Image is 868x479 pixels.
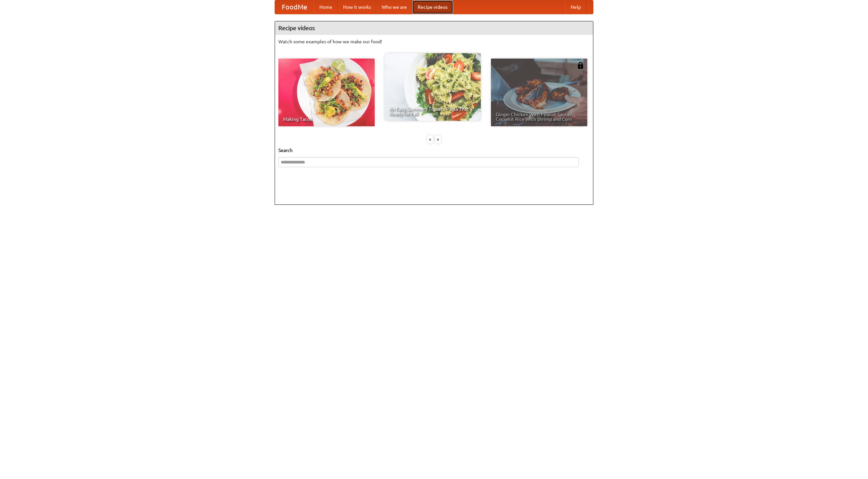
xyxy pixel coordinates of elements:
a: An Easy, Summery Tomato Pasta That's Ready for Fall [384,53,481,121]
a: Help [565,0,586,14]
a: Home [314,0,338,14]
span: Making Tacos [283,117,370,122]
a: Who we are [376,0,412,14]
span: An Easy, Summery Tomato Pasta That's Ready for Fall [389,107,476,116]
a: How it works [338,0,376,14]
a: Recipe videos [412,0,453,14]
img: 483408.png [577,62,584,69]
div: « [427,135,433,144]
p: Watch some examples of how we make our food! [278,38,590,45]
a: Making Tacos [278,59,375,126]
h4: Recipe videos [275,21,593,35]
a: FoodMe [275,0,314,14]
div: » [435,135,441,144]
h5: Search [278,147,590,154]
